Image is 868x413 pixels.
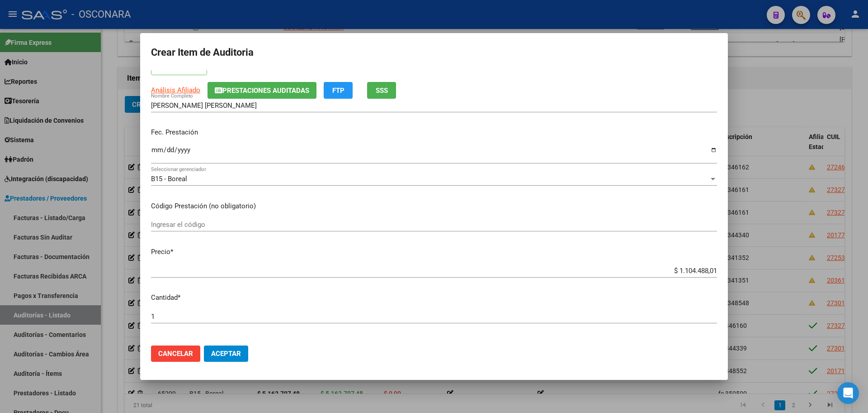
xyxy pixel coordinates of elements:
span: FTP [332,86,344,95]
h2: Crear Item de Auditoria [151,44,717,61]
span: B15 - Boreal [151,175,187,183]
div: Open Intercom Messenger [837,382,859,404]
span: Cancelar [158,350,193,358]
span: SSS [376,86,388,95]
p: Cantidad [151,293,717,303]
button: Prestaciones Auditadas [208,82,316,99]
button: Aceptar [204,346,248,362]
p: Fec. Prestación [151,127,717,138]
span: Prestaciones Auditadas [222,86,309,95]
button: SSS [367,82,396,99]
p: Precio [151,247,717,257]
span: Aceptar [211,350,241,358]
p: Código Prestación (no obligatorio) [151,201,717,211]
button: Cancelar [151,346,200,362]
span: Análisis Afiliado [151,86,200,94]
button: FTP [324,82,353,99]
